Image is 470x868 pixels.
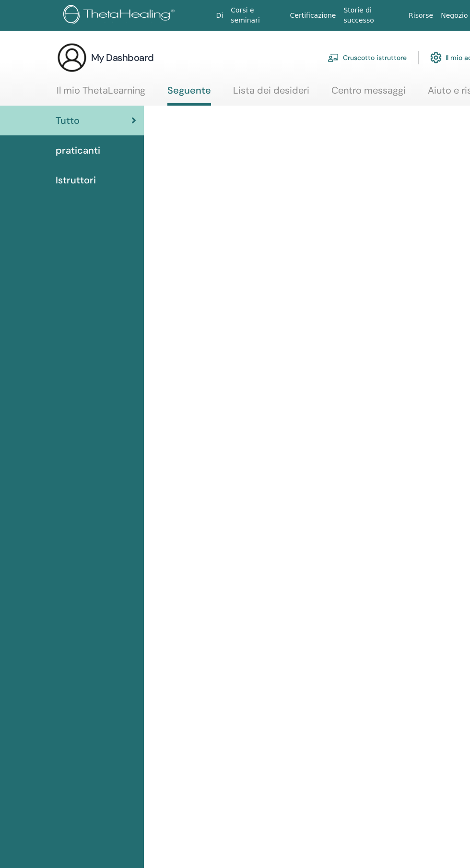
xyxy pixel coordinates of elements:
[331,84,406,103] a: Centro messaggi
[430,49,442,66] img: cog.svg
[233,84,309,103] a: Lista dei desideri
[328,53,339,62] img: chalkboard-teacher.svg
[57,84,145,103] a: Il mio ThetaLearning
[56,143,100,157] span: praticanti
[212,7,227,24] a: Di
[405,7,437,24] a: Risorse
[91,51,154,64] h3: My Dashboard
[286,7,340,24] a: Certificazione
[328,47,407,68] a: Cruscotto istruttore
[56,173,96,187] span: Istruttori
[57,42,87,73] img: generic-user-icon.jpg
[227,1,286,29] a: Corsi e seminari
[63,5,178,26] img: logo.png
[167,84,211,106] a: Seguente
[340,1,405,29] a: Storie di successo
[56,113,80,128] span: Tutto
